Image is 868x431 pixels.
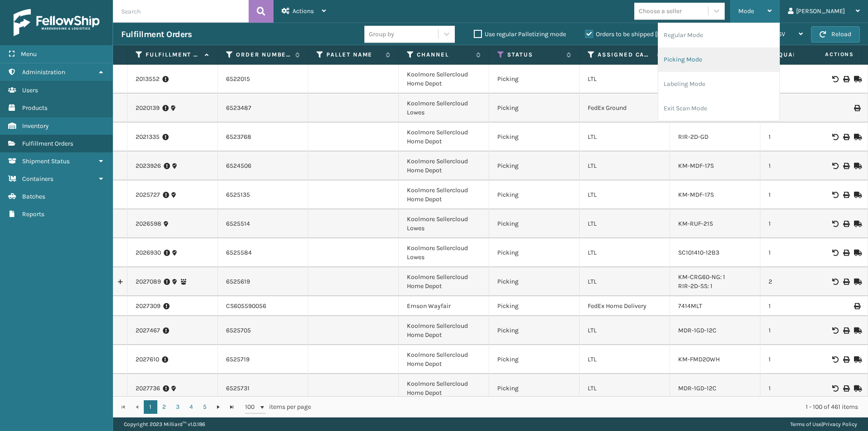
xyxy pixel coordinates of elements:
[215,403,222,411] span: Go to the next page
[218,94,308,123] td: 6523487
[738,7,754,15] span: Mode
[489,316,580,345] td: Picking
[136,161,161,171] a: 2023926
[489,345,580,374] td: Picking
[136,302,160,311] a: 2027309
[326,51,381,59] label: Pallet Name
[832,192,838,198] i: Void BOL
[832,134,838,140] i: Void BOL
[489,267,580,296] td: Picking
[598,51,652,59] label: Assigned Carrier Service
[580,238,670,267] td: LTL
[22,86,38,94] span: Users
[580,345,670,374] td: LTL
[658,72,779,96] li: Labeling Mode
[580,180,670,209] td: LTL
[760,180,851,209] td: 1
[832,250,838,256] i: Void BOL
[218,374,308,403] td: 6525731
[843,192,849,198] i: Print BOL
[658,96,779,121] li: Exit Scan Mode
[760,238,851,267] td: 1
[22,193,45,200] span: Batches
[489,152,580,180] td: Picking
[124,417,205,431] p: Copyright 2023 Milliard™ v 1.0.186
[832,163,838,169] i: Void BOL
[639,6,682,16] div: Choose a seller
[854,105,859,111] i: Print Label
[843,76,849,82] i: Print BOL
[580,123,670,152] td: LTL
[580,152,670,180] td: LTL
[843,221,849,227] i: Print BOL
[843,385,849,392] i: Print BOL
[22,175,53,183] span: Containers
[146,51,200,59] label: Fulfillment Order Id
[678,302,702,310] a: 7414MLT
[678,327,717,334] a: MDR-1GD-12C
[218,296,308,316] td: CS605590056
[399,296,489,316] td: Emson Wayfair
[399,152,489,180] td: Koolmore Sellercloud Home Depot
[136,355,159,364] a: 2027610
[823,421,857,427] a: Privacy Policy
[218,345,308,374] td: 6525719
[854,192,859,198] i: Mark as Shipped
[136,190,160,199] a: 2025727
[580,374,670,403] td: LTL
[843,163,849,169] i: Print BOL
[225,400,239,414] a: Go to the last page
[417,51,472,59] label: Channel
[760,209,851,238] td: 1
[136,326,160,335] a: 2027467
[580,267,670,296] td: LTL
[22,157,70,165] span: Shipment Status
[854,76,859,82] i: Mark as Shipped
[399,94,489,123] td: Koolmore Sellercloud Lowes
[22,68,65,76] span: Administration
[843,134,849,140] i: Print BOL
[489,94,580,123] td: Picking
[811,26,860,43] button: Reload
[218,180,308,209] td: 6525135
[658,23,779,47] li: Regular Mode
[218,152,308,180] td: 6524506
[14,9,99,36] img: logo
[760,316,851,345] td: 1
[678,249,719,256] a: SC101410-12B3
[658,47,779,72] li: Picking Mode
[507,51,562,59] label: Status
[399,65,489,94] td: Koolmore Sellercloud Home Depot
[854,221,859,227] i: Mark as Shipped
[678,355,720,363] a: KM-FMD20WH
[854,303,859,309] i: Print Label
[489,209,580,238] td: Picking
[184,400,198,414] a: 4
[157,400,171,414] a: 2
[218,316,308,345] td: 6525705
[399,123,489,152] td: Koolmore Sellercloud Home Depot
[218,238,308,267] td: 6525584
[832,385,838,392] i: Void BOL
[580,316,670,345] td: LTL
[585,30,673,38] label: Orders to be shipped [DATE]
[144,400,157,414] a: 1
[136,219,161,228] a: 2026598
[399,316,489,345] td: Koolmore Sellercloud Home Depot
[678,384,717,392] a: MDR-1GD-12C
[121,29,192,40] h3: Fulfillment Orders
[236,51,291,59] label: Order Number
[22,210,44,218] span: Reports
[854,356,859,363] i: Mark as Shipped
[760,345,851,374] td: 1
[854,279,859,285] i: Mark as Shipped
[854,250,859,256] i: Mark as Shipped
[580,65,670,94] td: LTL
[218,65,308,94] td: 6522015
[760,123,851,152] td: 1
[832,356,838,363] i: Void BOL
[854,163,859,169] i: Mark as Shipped
[854,327,859,334] i: Mark as Shipped
[399,180,489,209] td: Koolmore Sellercloud Home Depot
[136,277,161,286] a: 2027089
